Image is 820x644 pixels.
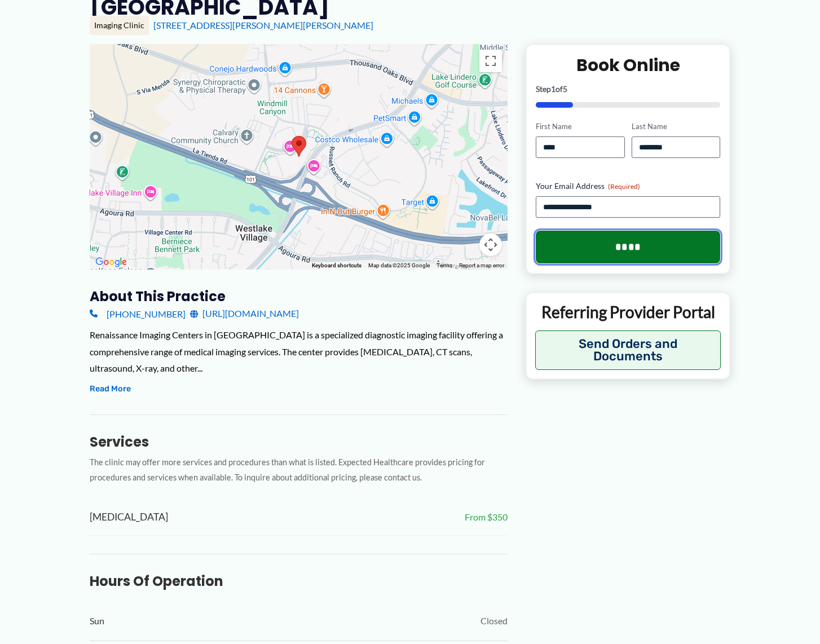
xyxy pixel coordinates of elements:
[535,302,721,322] p: Referring Provider Portal
[459,262,504,268] a: Report a map error
[190,305,299,322] a: [URL][DOMAIN_NAME]
[608,182,640,191] span: (Required)
[368,262,430,268] span: Map data ©2025 Google
[90,16,149,35] div: Imaging Clinic
[90,382,131,396] button: Read More
[536,85,720,93] p: Step of
[479,50,502,72] button: Toggle fullscreen view
[90,508,168,527] span: [MEDICAL_DATA]
[153,20,373,30] a: [STREET_ADDRESS][PERSON_NAME][PERSON_NAME]
[92,255,130,270] a: Open this area in Google Maps (opens a new window)
[535,330,721,370] button: Send Orders and Documents
[480,612,508,629] span: Closed
[90,327,508,377] div: Renaissance Imaging Centers in [GEOGRAPHIC_DATA] is a specialized diagnostic imaging facility off...
[437,262,452,268] a: Terms (opens in new tab)
[536,180,720,192] label: Your Email Address
[90,288,508,305] h3: About this practice
[92,255,130,270] img: Google
[536,121,624,132] label: First Name
[312,262,361,270] button: Keyboard shortcuts
[632,121,720,132] label: Last Name
[90,455,508,486] p: The clinic may offer more services and procedures than what is listed. Expected Healthcare provid...
[536,54,720,76] h2: Book Online
[90,433,508,451] h3: Services
[479,233,502,256] button: Map camera controls
[90,305,186,322] a: [PHONE_NUMBER]
[563,84,567,94] span: 5
[551,84,556,94] span: 1
[465,509,508,526] span: From $350
[90,572,508,590] h3: Hours of Operation
[90,612,104,629] span: Sun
